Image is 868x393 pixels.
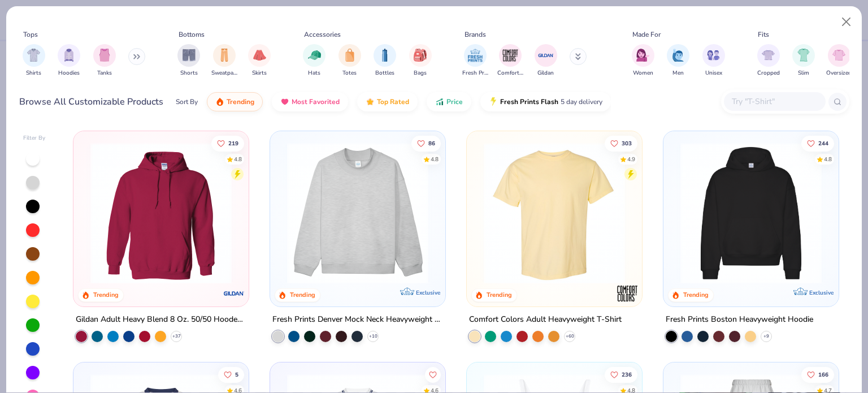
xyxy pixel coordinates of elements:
div: filter for Sweatpants [211,44,237,77]
button: filter button [58,44,80,77]
div: Accessories [304,29,341,40]
button: Close [836,11,857,33]
button: filter button [826,44,852,77]
span: Top Rated [377,97,409,106]
div: Sort By [176,97,198,107]
button: filter button [632,44,654,77]
div: Bottoms [179,29,205,40]
div: filter for Tanks [93,44,116,77]
span: 86 [428,140,435,146]
span: Women [633,69,653,77]
img: f5d85501-0dbb-4ee4-b115-c08fa3845d83 [281,142,434,284]
span: Men [672,69,684,77]
button: filter button [93,44,116,77]
span: Price [446,97,463,106]
span: + 60 [565,333,574,340]
span: 236 [622,372,632,377]
span: Hoodies [58,69,80,77]
div: filter for Totes [338,44,361,77]
button: Like [801,366,834,382]
span: Hats [308,69,320,77]
img: Gildan logo [223,282,245,305]
button: filter button [757,44,780,77]
img: 029b8af0-80e6-406f-9fdc-fdf898547912 [478,142,631,284]
button: Like [212,135,245,151]
img: Comfort Colors logo [616,282,639,305]
div: Fresh Prints Denver Mock Neck Heavyweight Sweatshirt [272,313,443,327]
span: Most Favorited [292,97,340,106]
img: Cropped Image [762,49,775,62]
img: e55d29c3-c55d-459c-bfd9-9b1c499ab3c6 [631,142,783,284]
img: Bottles Image [379,49,391,62]
div: Brands [465,29,486,40]
div: Browse All Customizable Products [19,95,163,109]
span: Shirts [26,69,41,77]
div: Tops [23,29,38,40]
img: Oversized Image [832,49,845,62]
img: Hoodies Image [63,49,75,62]
button: Fresh Prints Flash5 day delivery [480,92,611,111]
button: filter button [248,44,271,77]
button: Top Rated [357,92,418,111]
div: filter for Shorts [177,44,200,77]
button: filter button [338,44,361,77]
div: filter for Women [632,44,654,77]
span: 5 day delivery [561,96,602,109]
span: Sweatpants [211,69,237,77]
span: + 37 [172,333,181,340]
div: filter for Gildan [535,44,557,77]
img: Fresh Prints Image [467,47,484,64]
button: Like [219,366,245,382]
span: 166 [818,372,828,377]
img: Hats Image [308,49,321,62]
button: filter button [374,44,396,77]
div: Made For [632,29,661,40]
button: Price [427,92,471,111]
span: Bottles [375,69,394,77]
button: Like [411,135,441,151]
div: filter for Fresh Prints [462,44,488,77]
img: trending.gif [215,97,224,106]
div: filter for Cropped [757,44,780,77]
button: filter button [792,44,815,77]
span: Shorts [180,69,198,77]
button: Most Favorited [272,92,348,111]
img: 01756b78-01f6-4cc6-8d8a-3c30c1a0c8ac [85,142,237,284]
span: Exclusive [416,289,440,296]
span: Exclusive [809,289,833,296]
div: filter for Comfort Colors [497,44,523,77]
img: Shorts Image [183,49,196,62]
span: + 10 [369,333,377,340]
img: Women Image [636,49,649,62]
img: Shirts Image [27,49,40,62]
button: filter button [211,44,237,77]
span: 5 [236,372,239,377]
img: most_fav.gif [280,97,289,106]
button: filter button [303,44,325,77]
div: Comfort Colors Adult Heavyweight T-Shirt [469,313,622,327]
div: 4.8 [235,155,242,163]
span: Skirts [252,69,267,77]
button: Like [801,135,834,151]
span: Totes [342,69,357,77]
button: filter button [409,44,432,77]
img: Tanks Image [98,49,111,62]
button: filter button [497,44,523,77]
div: filter for Unisex [702,44,725,77]
div: Filter By [23,134,46,142]
img: Sweatpants Image [218,49,231,62]
img: Gildan Image [537,47,554,64]
div: filter for Bottles [374,44,396,77]
div: 4.8 [431,155,439,163]
button: Like [605,366,637,382]
button: filter button [702,44,725,77]
img: Men Image [672,49,684,62]
button: filter button [23,44,45,77]
img: Slim Image [797,49,810,62]
button: Like [605,135,637,151]
span: Trending [227,97,254,106]
div: Fits [758,29,769,40]
div: 4.9 [627,155,635,163]
div: filter for Oversized [826,44,852,77]
img: Totes Image [344,49,356,62]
